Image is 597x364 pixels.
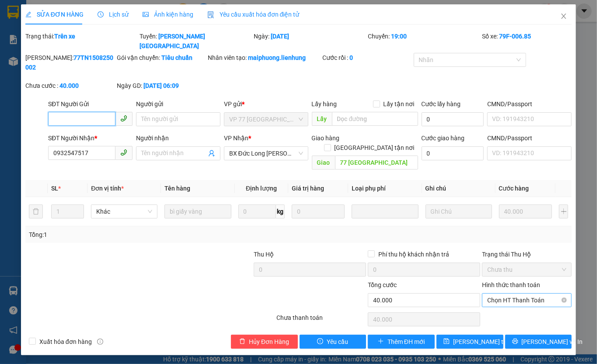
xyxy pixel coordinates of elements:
[368,281,397,288] span: Tổng cước
[229,147,303,160] span: BX Đức Long Gia Lai
[312,101,337,107] span: Lấy hàng
[348,180,422,197] th: Loại phụ phí
[487,263,566,276] span: Chưa thu
[117,81,206,90] div: Ngày GD:
[120,115,127,122] span: phone
[349,54,353,61] b: 0
[312,135,340,142] span: Giao hàng
[51,185,58,192] span: SL
[367,31,481,51] div: Chuyến:
[207,11,214,18] img: icon
[54,33,75,40] b: Trên xe
[322,53,412,62] div: Cước rồi :
[246,185,277,192] span: Định lượng
[317,338,323,345] span: exclamation-circle
[276,313,367,328] div: Chưa thanh toán
[164,185,190,192] span: Tên hàng
[312,156,335,170] span: Giao
[208,150,215,157] span: user-add
[143,82,179,89] b: [DATE] 06:09
[48,133,133,143] div: SĐT Người Nhận
[143,11,149,17] span: picture
[164,205,231,218] input: VD: Bàn, Ghế
[25,11,84,18] span: SỬA ĐƠN HÀNG
[300,335,367,349] button: exclamation-circleYêu cầu
[276,205,285,218] span: kg
[229,113,303,126] span: VP 77 Thái Nguyên
[139,31,253,51] div: Tuyến:
[335,156,418,170] input: Dọc đường
[239,338,245,345] span: delete
[292,205,345,218] input: 0
[331,143,418,153] span: [GEOGRAPHIC_DATA] tận nơi
[143,11,193,18] span: Ảnh kiện hàng
[25,53,115,72] div: [PERSON_NAME]:
[59,82,79,89] b: 40.000
[97,339,103,345] span: info-circle
[375,250,453,259] span: Phí thu hộ khách nhận trả
[207,11,300,18] span: Yêu cầu xuất hóa đơn điện tử
[25,11,31,17] span: edit
[25,81,115,90] div: Chưa cước :
[422,101,461,107] label: Cước lấy hàng
[292,185,324,192] span: Giá trị hàng
[96,205,152,218] span: Khác
[140,33,205,49] b: [PERSON_NAME][GEOGRAPHIC_DATA]
[559,205,568,218] button: plus
[224,99,308,109] div: VP gửi
[505,335,572,349] button: printer[PERSON_NAME] và In
[117,53,206,62] div: Gói vận chuyển:
[552,4,576,29] button: Close
[499,185,529,192] span: Cước hàng
[487,294,566,307] span: Chọn HT Thanh Toán
[98,11,104,17] span: clock-circle
[426,205,492,218] input: Ghi Chú
[161,54,192,61] b: Tiêu chuẩn
[499,205,552,218] input: 0
[422,180,496,197] th: Ghi chú
[98,11,129,18] span: Lịch sử
[422,146,484,160] input: Cước giao hàng
[248,54,306,61] b: maiphuong.lienhung
[312,112,332,126] span: Lấy
[388,337,425,347] span: Thêm ĐH mới
[48,99,133,109] div: SĐT Người Gửi
[249,337,289,347] span: Hủy Đơn Hàng
[136,133,220,143] div: Người nhận
[271,33,289,40] b: [DATE]
[254,251,274,258] span: Thu Hộ
[562,298,567,303] span: close-circle
[443,338,450,345] span: save
[487,133,572,143] div: CMND/Passport
[29,205,43,218] button: delete
[380,99,418,109] span: Lấy tận nơi
[453,337,523,347] span: [PERSON_NAME] thay đổi
[391,33,407,40] b: 19:00
[208,53,321,62] div: Nhân viên tạo:
[91,185,124,192] span: Đơn vị tính
[136,99,220,109] div: Người gửi
[436,335,503,349] button: save[PERSON_NAME] thay đổi
[378,338,384,345] span: plus
[253,31,367,51] div: Ngày:
[332,112,418,126] input: Dọc đường
[422,112,484,126] input: Cước lấy hàng
[422,135,465,142] label: Cước giao hàng
[231,335,298,349] button: deleteHủy Đơn Hàng
[120,149,127,156] span: phone
[512,338,518,345] span: printer
[327,337,348,347] span: Yêu cầu
[482,281,540,288] label: Hình thức thanh toán
[368,335,435,349] button: plusThêm ĐH mới
[482,250,572,259] div: Trạng thái Thu Hộ
[36,337,95,347] span: Xuất hóa đơn hàng
[29,230,231,239] div: Tổng: 1
[522,337,583,347] span: [PERSON_NAME] và In
[499,33,531,40] b: 79F-006.85
[481,31,573,51] div: Số xe:
[224,135,248,142] span: VP Nhận
[24,31,139,51] div: Trạng thái:
[560,13,567,20] span: close
[487,99,572,109] div: CMND/Passport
